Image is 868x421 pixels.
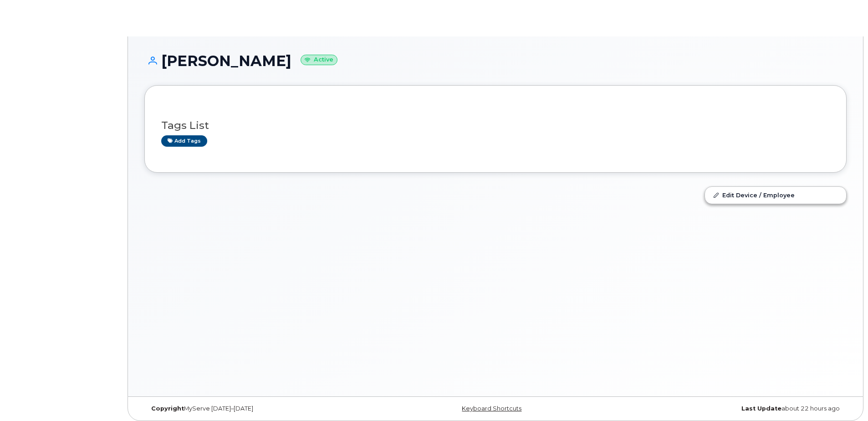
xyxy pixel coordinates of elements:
h1: [PERSON_NAME] [144,53,847,69]
small: Active [301,55,337,65]
a: Keyboard Shortcuts [462,405,521,412]
div: MyServe [DATE]–[DATE] [144,405,378,412]
a: Edit Device / Employee [705,187,846,203]
div: about 22 hours ago [613,405,847,412]
strong: Copyright [151,405,184,412]
h3: Tags List [161,120,830,131]
strong: Last Update [741,405,781,412]
a: Add tags [161,135,207,147]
